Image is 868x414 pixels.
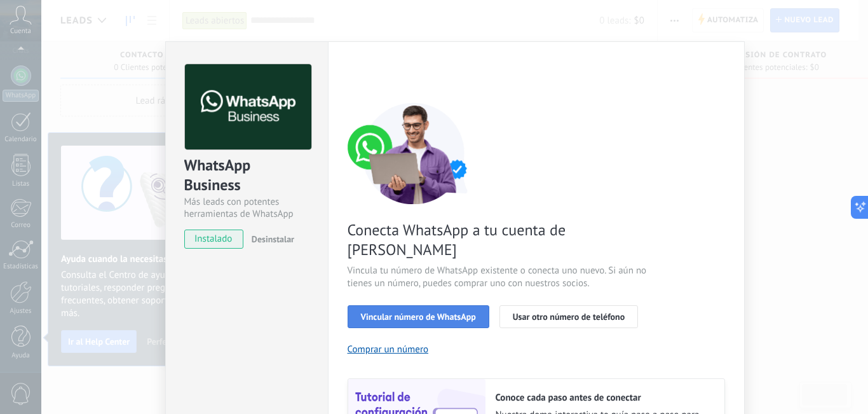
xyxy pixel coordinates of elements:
div: WhatsApp Business [184,155,309,196]
span: Vincular número de WhatsApp [361,312,476,321]
div: Más leads con potentes herramientas de WhatsApp [184,196,309,220]
button: Vincular número de WhatsApp [348,305,489,328]
h2: Conoce cada paso antes de conectar [496,392,712,404]
span: Desinstalar [252,233,294,245]
img: logo_main.png [185,64,311,150]
button: Desinstalar [247,230,294,249]
span: Conecta WhatsApp a tu cuenta de [PERSON_NAME] [348,220,650,259]
span: Usar otro número de teléfono [513,312,625,321]
button: Comprar un número [348,343,429,355]
button: Usar otro número de teléfono [499,305,638,328]
span: instalado [185,230,243,249]
span: Vincula tu número de WhatsApp existente o conecta uno nuevo. Si aún no tienes un número, puedes c... [348,265,650,290]
img: connect number [348,102,481,204]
